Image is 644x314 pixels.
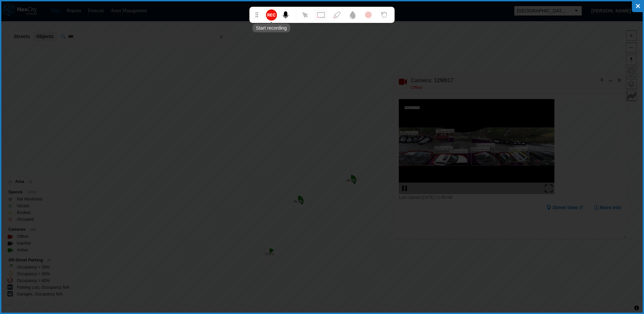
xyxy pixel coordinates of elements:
[591,7,631,14] span: [PERSON_NAME]
[30,228,36,231] span: 148
[17,209,31,216] label: Booked
[3,304,11,312] a: Mapbox homepage
[17,277,50,284] label: Occupancy > 80%
[14,33,30,40] span: Streets
[559,99,625,164] canvas: Map
[10,32,33,41] button: Streets
[584,5,638,17] button: [PERSON_NAME]
[47,258,51,262] span: 81
[626,30,637,41] button: Zoom in
[17,284,70,291] label: Parking Lots, Occupancy N/A
[346,175,356,186] div: Map marker
[411,77,453,84] h4: Double-click to make header text selectable
[111,8,147,13] a: Asset Management
[36,33,53,40] span: Objects
[635,304,639,312] span: Toggle attribution
[626,79,637,89] button: Layers management
[67,8,82,13] a: Reports
[626,55,636,65] span: Reset bearing to north
[17,202,29,209] label: Vacant
[626,55,637,65] button: Reset bearing to north
[17,247,28,253] label: Active
[633,304,641,312] button: Toggle attribution
[8,226,66,233] div: Cameras
[411,77,453,91] div: Double-click to make header text selectable
[346,179,356,182] tspan: 38.7 %
[17,233,28,240] label: Offline
[217,33,224,40] button: Clear
[17,271,50,277] label: Occupancy > 50%
[626,31,636,40] span: Zoom in
[8,257,66,264] div: Off-Street Parking
[626,67,637,77] button: Home
[400,184,409,192] img: play
[17,291,63,297] label: Garages, Occupancy N/A
[17,216,34,223] label: Occupied
[517,7,568,14] span: [GEOGRAPHIC_DATA][PERSON_NAME]
[399,194,554,201] div: Last Update: [DATE] 11:00 AM
[253,24,290,32] span: Start recording
[571,6,582,15] button: select
[88,8,104,13] a: Forecast
[399,99,554,194] img: video
[594,204,621,211] button: More Info
[626,91,637,101] button: Key metrics
[293,199,303,203] tspan: 36.7 %
[29,180,32,184] span: 10
[17,196,42,202] label: Not Monitored
[8,178,66,185] div: Area
[265,252,274,256] tspan: 15.0 %
[264,248,275,259] div: Map marker
[546,204,584,211] a: Street View
[8,189,66,196] div: Spaces
[33,32,57,41] button: Objects
[626,42,637,53] button: Zoom out
[17,264,50,271] label: Occupancy < 50%
[552,204,578,211] span: Street View
[545,184,553,192] img: expand
[27,190,36,194] span: 11034
[293,196,303,207] div: Map marker
[600,204,621,211] span: More Info
[17,240,31,247] label: Inactive
[626,43,636,53] span: Zoom out
[411,85,422,90] span: Offline
[51,8,60,13] a: Map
